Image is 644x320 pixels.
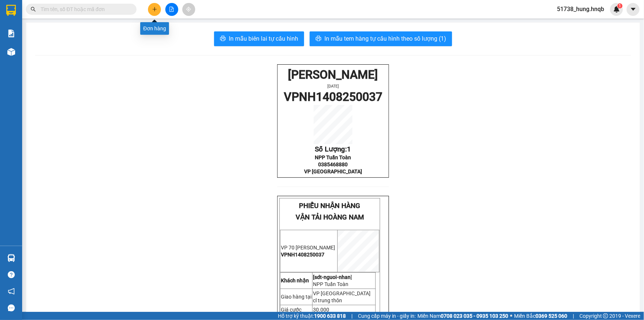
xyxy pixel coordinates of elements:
[358,312,416,320] span: Cung cấp máy in - giấy in:
[327,84,339,89] span: [DATE]
[551,4,610,14] span: 51738_hung.hnqb
[619,3,621,8] span: 1
[8,271,15,278] span: question-circle
[313,290,371,296] span: VP [GEOGRAPHIC_DATA]
[7,254,15,262] img: warehouse-icon
[186,7,191,12] span: aim
[280,305,313,314] td: Giá cước
[316,35,321,42] span: printer
[324,34,446,43] span: In mẫu tem hàng tự cấu hình theo số lượng (1)
[417,312,508,320] span: Miền Nam
[50,18,61,23] span: [DATE]
[7,30,15,37] img: solution-icon
[313,274,352,280] span: ]
[315,154,351,160] span: NPP Tuấn Toàn
[6,24,105,38] span: VPNH1408250037
[288,68,378,82] span: [PERSON_NAME]
[278,312,346,320] span: Hỗ trợ kỹ thuật:
[7,48,15,56] img: warehouse-icon
[165,3,178,16] button: file-add
[441,313,508,319] strong: 0708 023 035 - 0935 103 250
[169,7,174,12] span: file-add
[8,288,15,295] span: notification
[36,40,75,79] img: qr-code
[627,3,640,16] button: caret-down
[182,3,195,16] button: aim
[347,145,351,153] span: 1
[510,314,512,317] span: ⚪️
[514,312,567,320] span: Miền Bắc
[6,5,16,16] img: logo-vxr
[313,274,351,280] strong: [sdt-nguoi-nhan
[313,307,329,313] span: 30.000
[280,289,313,305] td: Giao hàng tại
[313,281,348,287] span: NPP Tuấn Toàn
[314,313,346,319] strong: 1900 633 818
[630,6,637,13] span: caret-down
[281,278,309,283] strong: Khách nhận
[10,3,100,17] span: [PERSON_NAME]
[351,312,352,320] span: |
[613,6,620,13] img: icon-new-feature
[281,245,335,251] span: VP 70 [PERSON_NAME]
[315,145,351,153] span: Số Lượng:
[296,213,364,221] span: VẬN TẢI HOÀNG NAM
[573,312,574,320] span: |
[8,304,15,312] span: message
[214,31,304,46] button: printerIn mẫu biên lai tự cấu hình
[313,297,342,303] span: cl trung thôn
[535,313,567,319] strong: 0369 525 060
[284,90,382,104] span: VPNH1408250037
[220,35,226,42] span: printer
[310,31,452,46] button: printerIn mẫu tem hàng tự cấu hình theo số lượng (1)
[41,5,128,13] input: Tìm tên, số ĐT hoặc mã đơn
[229,34,298,43] span: In mẫu biên lai tự cấu hình
[152,7,157,12] span: plus
[304,168,362,174] span: VP [GEOGRAPHIC_DATA]
[148,3,161,16] button: plus
[281,252,324,258] span: VPNH1408250037
[31,7,36,12] span: search
[299,202,361,210] span: PHIẾU NHẬN HÀNG
[318,161,348,167] span: 0385468880
[617,3,623,8] sup: 1
[603,313,608,319] span: copyright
